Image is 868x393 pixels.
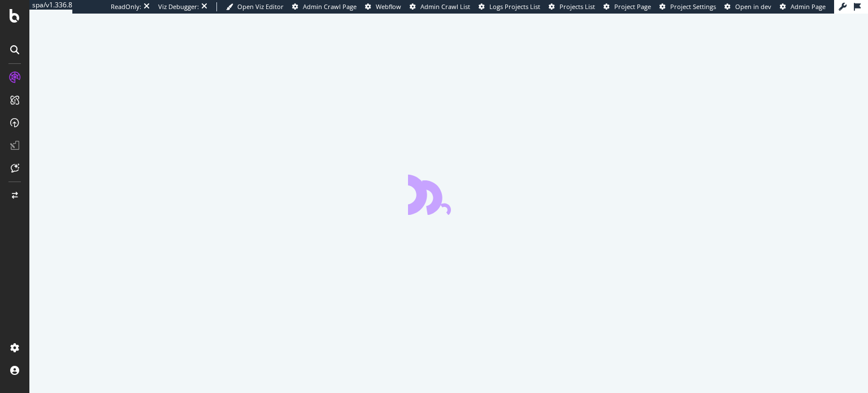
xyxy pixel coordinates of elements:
[604,2,651,11] a: Project Page
[724,2,771,11] a: Open in dev
[489,2,540,11] span: Logs Projects List
[226,2,284,11] a: Open Viz Editor
[659,2,716,11] a: Project Settings
[237,2,284,11] span: Open Viz Editor
[479,2,540,11] a: Logs Projects List
[365,2,401,11] a: Webflow
[376,2,401,11] span: Webflow
[292,2,357,11] a: Admin Crawl Page
[420,2,470,11] span: Admin Crawl List
[158,2,199,11] div: Viz Debugger:
[735,2,771,11] span: Open in dev
[111,2,141,11] div: ReadOnly:
[780,2,826,11] a: Admin Page
[408,174,489,215] div: animation
[303,2,357,11] span: Admin Crawl Page
[410,2,470,11] a: Admin Crawl List
[670,2,716,11] span: Project Settings
[549,2,595,11] a: Projects List
[559,2,595,11] span: Projects List
[614,2,651,11] span: Project Page
[791,2,826,11] span: Admin Page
